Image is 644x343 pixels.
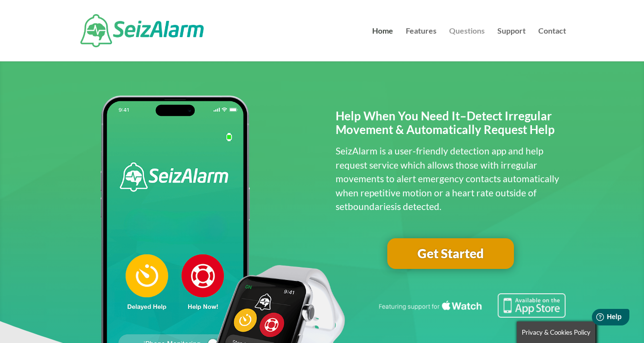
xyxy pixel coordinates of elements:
[538,27,566,61] a: Contact
[377,308,566,320] a: Featuring seizure detection support for the Apple Watch
[372,27,393,61] a: Home
[557,305,633,332] iframe: Help widget launcher
[336,109,566,142] h2: Help When You Need It–Detect Irregular Movement & Automatically Request Help
[406,27,436,61] a: Features
[377,293,566,318] img: Seizure detection available in the Apple App Store.
[80,14,204,47] img: SeizAlarm
[497,27,526,61] a: Support
[336,144,566,214] p: SeizAlarm is a user-friendly detection app and help request service which allows those with irreg...
[387,238,514,269] a: Get Started
[348,201,395,212] span: boundaries
[522,328,590,336] span: Privacy & Cookies Policy
[449,27,485,61] a: Questions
